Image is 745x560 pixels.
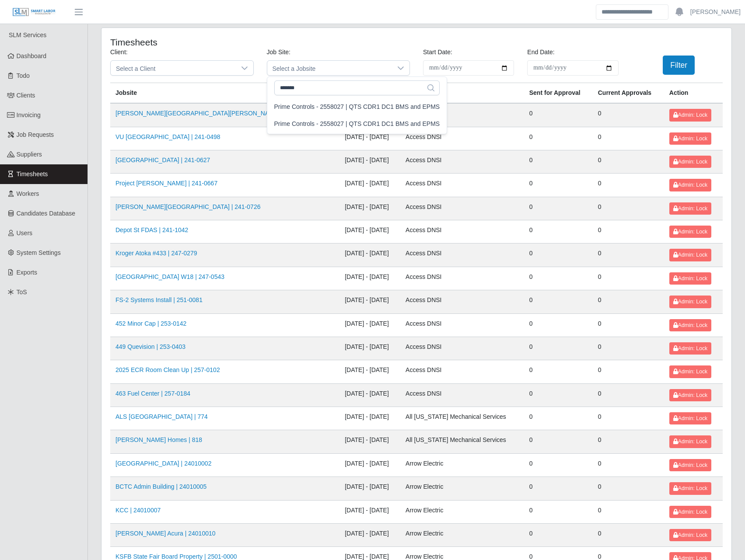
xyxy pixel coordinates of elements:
td: Access DNSI [400,197,524,220]
td: Access DNSI [400,337,524,360]
button: Filter [663,56,695,75]
td: [DATE] - [DATE] [339,150,400,173]
td: Access DNSI [400,290,524,313]
label: Job Site: [267,48,290,57]
span: Admin: Lock [673,112,707,118]
td: 0 [593,197,664,220]
div: Prime Controls - 2558027 | QTS CDR1 DC1 BMS and EPMS [274,119,440,129]
th: Current Approvals [593,83,664,104]
span: Admin: Lock [673,415,707,421]
td: [DATE] - [DATE] [339,197,400,220]
td: Access DNSI [400,243,524,267]
td: [DATE] - [DATE] [339,243,400,267]
td: 0 [593,337,664,360]
td: [DATE] - [DATE] [339,453,400,477]
a: [PERSON_NAME] Homes | 818 [115,436,202,443]
td: 0 [524,290,593,313]
button: Admin: Lock [669,226,711,238]
th: Client [400,83,524,104]
a: FS-2 Systems Install | 251-0081 [115,296,203,303]
td: Arrow Electric [400,453,524,477]
span: Admin: Lock [673,205,707,212]
td: 0 [593,360,664,383]
td: 0 [524,197,593,220]
a: Depot St FDAS | 241-1042 [115,226,188,233]
td: 0 [524,127,593,150]
button: Admin: Lock [669,435,711,448]
a: BCTC Admin Building | 24010005 [115,483,206,490]
h4: Timesheets [110,37,358,48]
td: [DATE] - [DATE] [339,430,400,453]
span: Admin: Lock [673,438,707,445]
td: 0 [524,220,593,243]
td: Access DNSI [400,220,524,243]
span: Clients [17,92,35,99]
button: Admin: Lock [669,132,711,145]
td: 0 [524,453,593,477]
span: Timesheets [17,170,48,177]
td: 0 [593,477,664,500]
td: [DATE] - [DATE] [339,220,400,243]
button: Admin: Lock [669,365,711,378]
td: 0 [593,243,664,267]
label: Start Date: [423,48,452,57]
button: Admin: Lock [669,249,711,261]
span: Admin: Lock [673,252,707,258]
span: Admin: Lock [673,345,707,351]
td: 0 [524,407,593,430]
span: Dashboard [17,52,47,59]
a: [PERSON_NAME][GEOGRAPHIC_DATA][PERSON_NAME] | 241-0438 [115,110,311,117]
td: [DATE] - [DATE] [339,267,400,290]
span: Select a Client [111,61,236,75]
span: Admin: Lock [673,485,707,491]
a: 449 Quevision | 253-0403 [115,343,185,350]
td: Access DNSI [400,127,524,150]
td: 0 [593,500,664,523]
button: Admin: Lock [669,296,711,308]
td: [DATE] - [DATE] [339,127,400,150]
td: Access DNSI [400,174,524,197]
td: 0 [593,313,664,337]
a: VU [GEOGRAPHIC_DATA] | 241-0498 [115,133,220,140]
td: 0 [593,407,664,430]
td: 0 [524,103,593,127]
span: Admin: Lock [673,462,707,468]
span: Job Requests [17,131,54,138]
th: Sent for Approval [524,83,593,104]
td: [DATE] - [DATE] [339,360,400,383]
td: 0 [593,383,664,407]
span: Admin: Lock [673,136,707,142]
td: [DATE] - [DATE] [339,500,400,523]
button: Admin: Lock [669,529,711,541]
td: [DATE] - [DATE] [339,407,400,430]
td: [DATE] - [DATE] [339,477,400,500]
td: 0 [593,267,664,290]
li: QTS CDR1 DC1 BMS and EPMS [269,99,445,115]
a: [PERSON_NAME] [690,7,741,17]
a: 2025 ECR Room Clean Up | 257-0102 [115,366,220,373]
span: Admin: Lock [673,509,707,515]
td: Arrow Electric [400,523,524,546]
td: All [US_STATE] Mechanical Services [400,407,524,430]
label: End Date: [527,48,554,57]
label: Client: [110,48,128,57]
span: Suppliers [17,151,42,158]
td: 0 [524,523,593,546]
th: Jobsite [110,83,339,104]
td: 0 [593,453,664,477]
td: [DATE] - [DATE] [339,523,400,546]
span: Candidates Database [17,210,76,217]
span: Users [17,230,33,237]
td: 0 [593,127,664,150]
td: Access DNSI [400,360,524,383]
a: [GEOGRAPHIC_DATA] W18 | 247-0543 [115,273,224,280]
span: System Settings [17,249,61,256]
button: Admin: Lock [669,202,711,215]
a: [PERSON_NAME][GEOGRAPHIC_DATA] | 241-0726 [115,203,260,210]
td: 0 [524,430,593,453]
span: Workers [17,190,39,197]
span: ToS [17,289,27,296]
a: [GEOGRAPHIC_DATA] | 241-0627 [115,157,210,163]
span: Admin: Lock [673,392,707,398]
div: Prime Controls - 2558027 | QTS CDR1 DC1 BMS and EPMS [274,102,440,111]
